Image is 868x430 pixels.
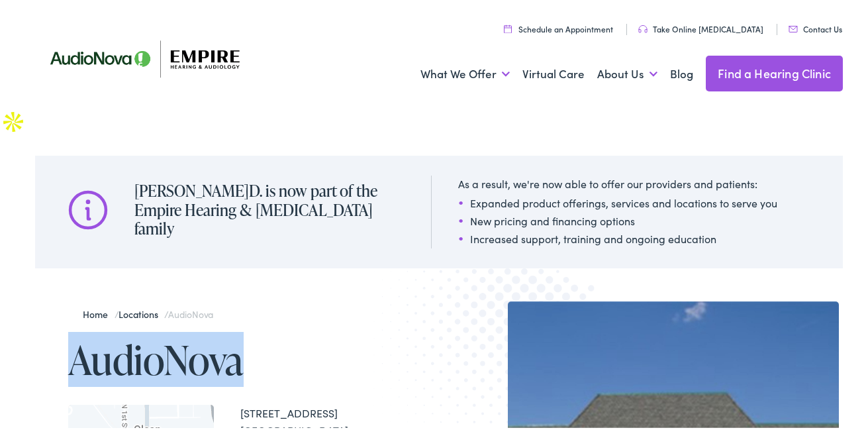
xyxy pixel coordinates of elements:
div: As a result, we're now able to offer our providers and patients: [458,173,777,189]
a: Blog [670,47,693,96]
img: utility icon [789,23,798,30]
li: Expanded product offerings, services and locations to serve you [458,192,777,208]
a: Take Online [MEDICAL_DATA] [638,21,763,32]
li: New pricing and financing options [458,210,777,226]
a: What We Offer [420,47,510,96]
span: AudioNova [168,305,213,318]
a: Schedule an Appointment [504,21,613,32]
span: / / [83,305,213,318]
img: utility icon [504,22,512,30]
a: Contact Us [789,21,842,32]
a: About Us [597,47,657,96]
a: Virtual Care [522,47,585,96]
h1: AudioNova [68,335,439,379]
a: Home [83,305,114,318]
li: Increased support, training and ongoing education [458,228,777,244]
img: utility icon [638,23,648,30]
a: Locations [119,305,164,318]
h2: [PERSON_NAME]D. is now part of the Empire Hearing & [MEDICAL_DATA] family [134,179,405,236]
a: Find a Hearing Clinic [706,53,843,89]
